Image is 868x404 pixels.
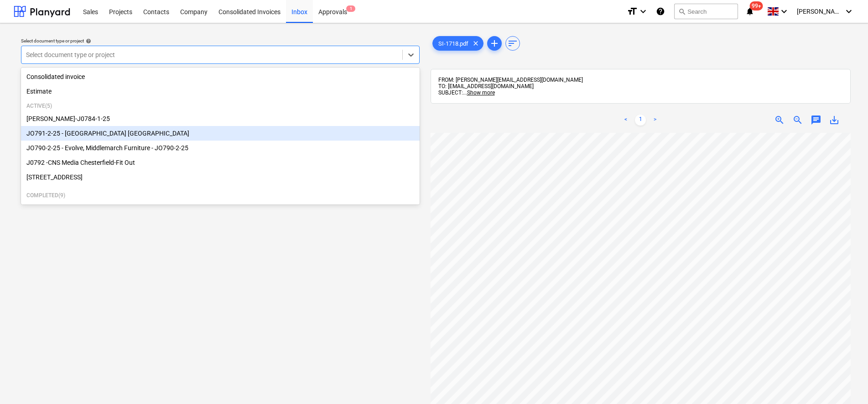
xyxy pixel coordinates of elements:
span: help [84,38,91,44]
i: notifications [745,6,754,17]
i: keyboard_arrow_down [638,6,649,17]
span: Show more [467,89,495,96]
iframe: Chat Widget [822,360,868,404]
span: FROM: [PERSON_NAME][EMAIL_ADDRESS][DOMAIN_NAME] [438,77,583,83]
div: 85 New Square Chesterfield [21,170,420,184]
span: TO: [EMAIL_ADDRESS][DOMAIN_NAME] [438,83,534,89]
span: [PERSON_NAME] [797,8,842,15]
i: keyboard_arrow_down [779,6,790,17]
div: JO791-2-25 - Middlemarch Coventry [21,126,420,141]
div: [STREET_ADDRESS] [21,170,420,184]
i: Knowledge base [656,6,665,17]
span: zoom_out [792,115,803,126]
a: Page 1 is your current page [635,115,646,126]
i: keyboard_arrow_down [843,6,854,17]
div: SI-1718.pdf [432,36,483,51]
div: JO790-2-25 - Evolve, Middlemarch Furniture - JO790-2-25 [21,141,420,155]
i: format_size [627,6,638,17]
span: chat [811,115,821,126]
div: Consolidated invoice [21,69,420,84]
span: SUBJECT: [438,89,463,96]
div: J0792 -CNS Media Chesterfield-Fit Out [21,155,420,170]
div: 2 Work [PERSON_NAME] Leeds-J0780-1-25 [21,201,420,215]
button: Search [674,4,738,19]
span: search [678,8,686,15]
span: sort [507,38,518,49]
span: clear [470,38,481,49]
span: save_alt [829,115,840,126]
div: Wizu York-J0784-1-25 [21,111,420,126]
span: zoom_in [774,115,785,126]
span: add [489,38,500,49]
a: Previous page [620,115,631,126]
p: Active ( 5 ) [26,102,414,110]
div: Select document type or project [21,38,420,44]
a: Next page [650,115,660,126]
div: Estimate [21,84,420,99]
span: SI-1718.pdf [433,40,474,47]
p: Completed ( 9 ) [26,192,414,199]
span: ... [463,89,495,96]
span: 1 [346,5,355,12]
div: 2 Work White Rose Leeds-J0780-1-25 [21,201,420,215]
div: JO791-2-25 - [GEOGRAPHIC_DATA] [GEOGRAPHIC_DATA] [21,126,420,141]
span: 99+ [750,1,763,10]
div: [PERSON_NAME]-J0784-1-25 [21,111,420,126]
